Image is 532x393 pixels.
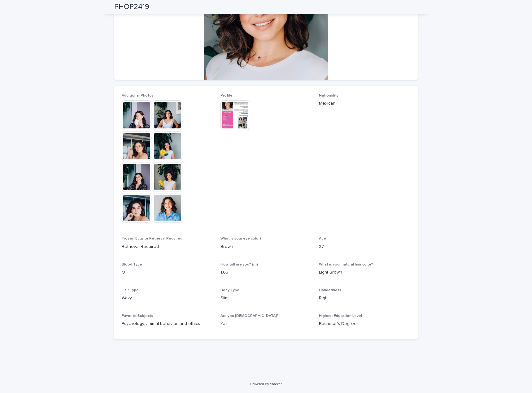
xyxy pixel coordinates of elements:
p: O+ [122,269,213,276]
h2: PHOP2419 [114,2,149,11]
p: Yes [220,321,312,327]
span: Profile [220,94,233,97]
p: Slim [220,295,312,301]
p: Light Brown [319,269,410,276]
p: Right [319,295,410,301]
p: Brown [220,244,312,250]
span: What is your eye color? [220,237,262,240]
span: Blood Type [122,263,142,266]
a: Powered By Stacker [250,382,281,386]
span: Hair Type [122,288,139,292]
span: What is your natural hair color? [319,263,373,266]
p: Wavy [122,295,213,301]
span: Additional Photos [122,94,154,97]
p: Bachelor's Degree [319,321,410,327]
p: Mexican [319,100,410,107]
span: Frozen Eggs or Retrieval Required [122,237,182,240]
p: 1.65 [220,269,312,276]
p: Retrieval Required [122,244,213,250]
span: Highest Education Level [319,314,362,318]
span: How tall are you? (m) [220,263,258,266]
span: Handedness [319,288,341,292]
span: Are you [DEMOGRAPHIC_DATA]? [220,314,279,318]
p: Psychology, animal behavior, and ethics [122,321,213,327]
span: Body Type [220,288,239,292]
span: Age [319,237,326,240]
span: Favorite Subjects [122,314,153,318]
p: 27 [319,244,410,250]
span: Nationality [319,94,338,97]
